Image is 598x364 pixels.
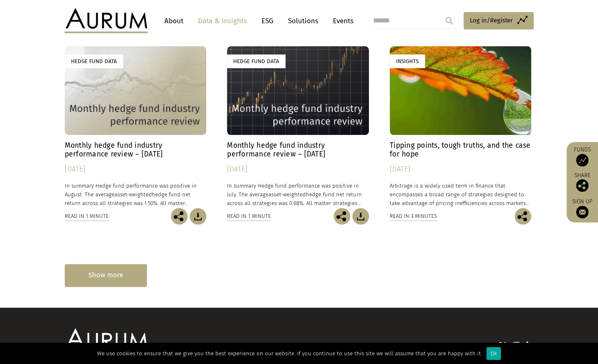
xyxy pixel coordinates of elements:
span: Log in/Register [470,15,513,25]
div: Share [571,173,594,192]
a: Solutions [284,13,322,29]
div: Show more [65,264,147,287]
div: Read in 3 minutes [390,212,437,221]
div: Ok [486,347,501,360]
h4: Tipping points, tough truths, and the case for hope [390,141,532,159]
img: Linkedin icon [526,341,534,349]
img: Share this post [515,208,531,225]
a: Hedge Fund Data Monthly hedge fund industry performance review – [DATE] [DATE] In summary Hedge f... [65,46,207,208]
img: Download Article [190,208,206,225]
img: Twitter icon [498,341,507,349]
img: Sign up to our newsletter [576,206,588,218]
div: Insights [390,54,425,68]
img: Share this post [334,208,350,225]
p: In summary Hedge fund performance was positive in August. The average hedge fund net return acros... [65,181,207,208]
img: Access Funds [576,154,588,166]
span: asset-weighted [115,191,152,198]
img: Download Article [352,208,369,225]
img: Aurum Logo [65,328,148,353]
img: Instagram icon [513,341,520,349]
a: About [160,13,188,29]
img: Share this post [171,208,188,225]
a: Hedge Fund Data Monthly hedge fund industry performance review – [DATE] [DATE] In summary Hedge f... [227,46,369,208]
a: Funds [571,146,594,166]
div: [DATE] [390,164,532,175]
div: [DATE] [65,164,207,175]
div: Hedge Fund Data [65,54,123,68]
img: Share this post [576,179,588,192]
a: Events [329,13,354,29]
div: Read in 1 minute [65,212,109,221]
a: Log in/Register [464,12,534,29]
input: Submit [441,12,457,29]
h4: Monthly hedge fund industry performance review – [DATE] [65,141,207,159]
a: Sign up [571,198,594,218]
span: asset-weighted [268,191,306,198]
h4: Monthly hedge fund industry performance review – [DATE] [227,141,369,159]
p: Arbitrage is a widely used term in finance that encompasses a broad range of strategies designed ... [390,181,532,208]
div: Hedge Fund Data [227,54,286,68]
div: [DATE] [227,164,369,175]
a: Data & Insights [194,13,251,29]
img: Aurum [65,8,148,33]
a: Insights Tipping points, tough truths, and the case for hope [DATE] Arbitrage is a widely used te... [390,46,532,208]
div: Read in 1 minute [227,212,271,221]
p: In summary Hedge fund performance was positive in July. The average hedge fund net return across ... [227,181,369,208]
a: ESG [257,13,278,29]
